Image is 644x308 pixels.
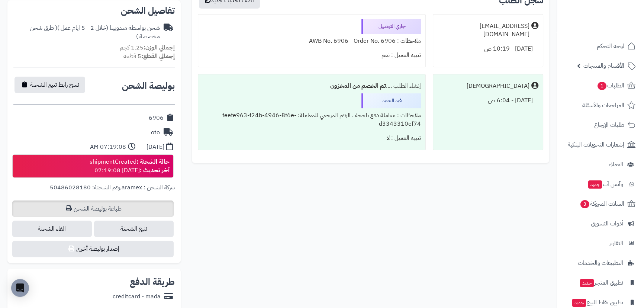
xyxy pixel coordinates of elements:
span: جديد [588,180,602,189]
a: وآتس آبجديد [561,175,640,193]
span: نسخ رابط تتبع الشحنة [30,80,79,89]
a: إشعارات التحويلات البنكية [561,136,640,154]
span: العملاء [609,159,623,170]
span: المراجعات والأسئلة [582,100,624,110]
a: الطلبات1 [561,77,640,94]
h2: بوليصة الشحن [122,81,175,90]
a: التطبيقات والخدمات [561,254,640,272]
a: طلبات الإرجاع [561,116,640,134]
button: نسخ رابط تتبع الشحنة [15,77,85,93]
span: التقارير [609,238,623,248]
span: 1 [598,82,606,90]
button: إصدار بوليصة أخرى [12,241,174,257]
small: 1.25 كجم [120,43,175,52]
div: 6906 [149,114,164,122]
div: , [13,183,175,200]
h2: تفاصيل الشحن [13,6,175,15]
span: الطلبات [597,80,624,91]
span: وآتس آب [587,179,623,189]
span: رقم الشحنة: 50486028180 [50,183,120,192]
a: لوحة التحكم [561,37,640,55]
div: ملاحظات : AWB No. 6906 - Order No. 6906 [203,34,421,48]
a: تطبيق المتجرجديد [561,274,640,292]
strong: حالة الشحنة : [136,157,170,166]
div: 07:19:08 AM [90,143,126,151]
span: 3 [580,200,589,208]
div: [EMAIL_ADDRESS][DOMAIN_NAME] [438,22,529,39]
a: العملاء [561,155,640,173]
span: ( طرق شحن مخصصة ) [30,23,160,41]
span: جديد [580,279,594,287]
a: طباعة بوليصة الشحن [12,200,174,217]
div: تنبيه العميل : لا [203,131,421,145]
div: شحن بواسطة مندوبينا (خلال 2 - 5 ايام عمل ) [13,24,160,41]
div: [DATE] - 10:19 ص [438,42,538,56]
div: [DATE] - 6:04 ص [438,93,538,108]
a: السلات المتروكة3 [561,195,640,213]
span: الأقسام والمنتجات [583,61,624,71]
div: تنبيه العميل : نعم [203,48,421,62]
div: shipmentCreated [DATE] 07:19:08 [90,158,170,175]
span: التطبيقات والخدمات [578,258,623,268]
div: جاري التوصيل [361,19,421,34]
b: تم الخصم من المخزون [330,81,386,90]
a: المراجعات والأسئلة [561,96,640,114]
a: تتبع الشحنة [94,221,174,237]
span: تطبيق نقاط البيع [571,297,623,308]
span: طلبات الإرجاع [594,120,624,130]
div: ملاحظات : معاملة دفع ناجحة ، الرقم المرجعي للمعاملة: feefe963-f24b-4946-8f6e-d3343310ef74 [203,108,421,131]
span: شركة الشحن : aramex [122,183,175,192]
a: التقارير [561,234,640,252]
span: لوحة التحكم [597,41,624,51]
span: تطبيق المتجر [579,277,623,288]
small: 5 قطعة [123,52,175,61]
strong: إجمالي القطع: [141,52,175,61]
span: الغاء الشحنة [12,221,92,237]
div: إنشاء الطلب .... [203,79,421,93]
div: Open Intercom Messenger [11,279,29,297]
span: أدوات التسويق [591,218,623,229]
strong: آخر تحديث : [140,166,170,175]
div: [DATE] [146,143,164,151]
span: جديد [572,299,586,307]
strong: إجمالي الوزن: [144,43,175,52]
img: logo-2.png [593,20,637,36]
div: قيد التنفيذ [361,93,421,108]
a: أدوات التسويق [561,215,640,232]
div: [DEMOGRAPHIC_DATA] [467,82,529,90]
h2: طريقة الدفع [130,277,175,286]
div: creditcard - mada [113,292,161,301]
div: oto [151,128,160,137]
span: السلات المتروكة [580,199,624,209]
span: إشعارات التحويلات البنكية [568,139,624,150]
